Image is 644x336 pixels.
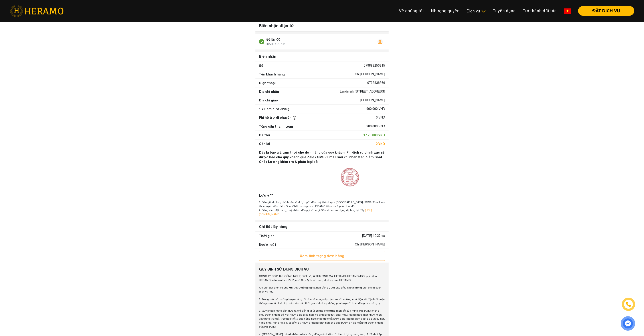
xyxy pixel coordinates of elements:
[363,133,385,137] div: 1.170.000 VND
[259,274,385,282] p: CÔNG TY CỔ PHẦN CÔNG NGHỆ DỊCH VỤ & THƯƠNG MẠI HERAMO (HERAMO JSC, gọi tắt là HERAMO) cảm ơn bạn ...
[622,298,634,310] a: phone-icon
[427,6,463,16] a: Nhượng quyền
[259,39,264,44] img: stick.svg
[259,72,285,77] div: Tên khách hàng
[259,208,385,216] div: 2. Bằng việc đặt hàng, quý khách đồng ý với mọi điều khoản sử dụng dịch vụ tại đây: .
[259,115,297,120] div: Phí hỗ trợ di chuyển
[481,9,486,14] img: subToggleIcon
[366,107,385,111] div: 900.000 VND
[355,72,385,77] div: Chị [PERSON_NAME]
[366,124,385,129] div: 900.000 VND
[340,89,385,94] div: Landmark [STREET_ADDRESS]
[259,150,385,164] div: Đây là báo giá tạm thời cho đơn hàng của quý khách. Phí dịch vụ chính xác sẽ được báo cho quý khá...
[259,233,275,238] div: Thời gian
[575,9,634,13] a: ĐẶT DỊCH VỤ
[259,124,293,129] div: Tổng cần thanh toán
[626,302,631,307] img: phone-icon
[377,39,383,44] img: user.svg
[395,6,427,16] a: Về chúng tôi
[259,133,270,137] div: Đã thu
[259,89,279,94] div: Địa chỉ nhận
[267,42,285,45] span: [DATE] 10:37 sa
[376,141,385,146] div: 0 VND
[259,107,289,111] div: 1 x Rèm cửa <20kg
[376,115,385,120] div: 0 VND
[467,8,486,14] div: Dịch vụ
[362,233,385,238] div: [DATE] 10:37 sa
[293,116,296,120] img: info
[259,141,270,146] div: Còn lại
[257,222,387,231] div: Chi tiết lấy hàng
[564,8,571,14] img: vn-flag.png
[259,81,276,85] div: Điện thoại
[519,6,560,16] a: Trở thành đối tác
[259,98,278,103] div: Địa chỉ giao
[259,297,385,305] p: 1. Trong một số trường hợp chúng tôi từ chối cung cấp dịch vụ với những chất liệu vải đặc biệt ho...
[338,166,361,189] img: seals.png
[259,267,385,272] div: QUY ĐỊNH SỬ DỤNG DỊCH VỤ
[259,251,385,261] button: Xem tình trạng đơn hàng
[10,5,63,17] img: heramo-logo.png
[578,6,634,16] button: ĐẶT DỊCH VỤ
[267,37,285,42] div: Đã lấy đồ
[364,63,385,68] div: 079883250315
[259,63,263,68] div: Số
[257,52,387,61] div: Biên nhận
[367,81,385,85] div: 0798838866
[259,200,385,208] div: 1. Báo giá dịch vụ chính xác sẽ được gửi đến quý khách qua [GEOGRAPHIC_DATA] / SMS / Email sau kh...
[255,20,389,32] div: Biên nhận điện tử
[259,309,385,329] p: 2. Quý khách hàng cần đưa ra chỉ dẫn giặt ủi cụ thể cho từng món đồ của mình. HERAMO không chịu t...
[259,286,385,294] p: Khi bạn đặt dịch vụ của HERAMO đồng nghĩa bạn đồng ý với các điều khoản trong bản chính sách dịch...
[355,242,385,247] div: Chị [PERSON_NAME]
[360,98,385,103] div: [PERSON_NAME]
[259,242,276,247] div: Người gửi
[489,6,519,16] a: Tuyển dụng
